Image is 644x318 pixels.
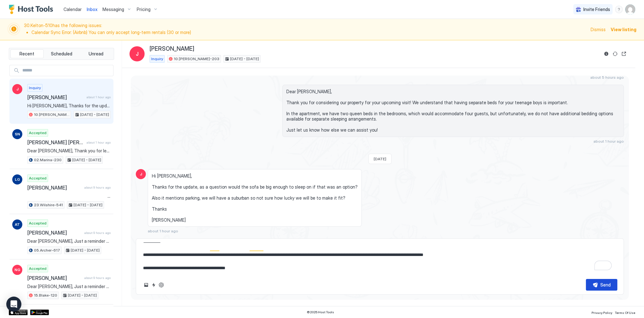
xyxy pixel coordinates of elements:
[620,50,628,58] button: Open reservation
[27,275,82,281] span: [PERSON_NAME]
[15,222,20,227] span: AT
[593,139,624,144] span: about 1 hour ago
[174,56,219,62] span: 10.[PERSON_NAME]-203
[87,6,97,13] a: Inbox
[27,230,82,236] span: [PERSON_NAME]
[136,50,139,58] span: J
[84,231,111,235] span: about 9 hours ago
[27,185,82,191] span: [PERSON_NAME]
[592,311,612,315] span: Privacy Policy
[29,85,41,91] span: Inquiry
[230,56,259,62] span: [DATE] - [DATE]
[63,7,82,12] span: Calendar
[586,279,617,291] button: Send
[10,49,44,58] button: Recent
[150,45,194,53] span: [PERSON_NAME]
[29,220,47,226] span: Accepted
[603,50,610,58] button: Reservation information
[374,156,386,161] span: [DATE]
[611,26,636,33] div: View listing
[9,5,56,14] a: Host Tools Logo
[16,86,19,92] span: J
[583,7,610,12] span: Invite Friends
[27,193,111,199] span: ͏ ‌ ͏ ‌ ͏ ‌ ͏ ‌ ͏ ‌ ͏ ‌ ͏ ‌ ͏ ‌ ͏ ‌ ͏ ‌ ͏ ‌ ͏ ‌ ͏ ‌ ͏ ‌ ͏ ‌ ͏ ‌ ͏ ‌ ͏ ‌ ͏ ‌ ͏ ‌ ͏ ‌ ͏ ‌ ͏ ‌ ͏ ‌ ͏...
[137,7,151,12] span: Pricing
[29,175,47,181] span: Accepted
[615,6,623,13] div: menu
[68,292,97,298] span: [DATE] - [DATE]
[625,4,635,14] div: User profile
[611,50,619,58] button: Sync reservation
[87,7,97,12] span: Inbox
[27,139,84,145] span: [PERSON_NAME] [PERSON_NAME]
[591,26,606,33] div: Dismiss
[89,51,103,57] span: Unread
[615,309,635,315] a: Terms Of Use
[34,112,69,117] span: 10.[PERSON_NAME]-203
[9,48,114,60] div: tab-group
[71,247,100,253] span: [DATE] - [DATE]
[86,95,111,99] span: about 1 hour ago
[157,281,165,289] button: ChatGPT Auto Reply
[102,7,124,12] span: Messaging
[142,281,150,289] button: Upload image
[34,247,60,253] span: 05.Archer-617
[34,157,62,163] span: 02.Marina-230
[27,94,84,100] span: [PERSON_NAME]
[27,148,111,154] span: Dear [PERSON_NAME], Thank you for letting us know! Safe travels, and it was a pleasure hosting yo...
[615,311,635,315] span: Terms Of Use
[74,202,102,208] span: [DATE] - [DATE]
[27,284,111,289] span: Dear [PERSON_NAME], Just a reminder that your check-out is [DATE] before 11 am. 🧳When you check o...
[29,130,47,136] span: Accepted
[19,51,34,57] span: Recent
[307,310,334,314] span: © 2025 Host Tools
[20,65,113,76] input: Input Field
[30,309,49,315] a: Google Play Store
[140,171,142,177] span: J
[45,49,78,58] button: Scheduled
[86,140,111,145] span: about 1 hour ago
[63,6,82,13] a: Calendar
[84,276,111,280] span: about 9 hours ago
[31,30,587,35] li: Calendar Sync Error: (Airbnb) You can only accept long-term rentals (30 or more)
[150,281,157,289] button: Quick reply
[590,75,624,80] span: about 5 hours ago
[286,89,620,133] span: Dear [PERSON_NAME], Thank you for considering our property for your upcoming visit! We understand...
[6,297,21,312] div: Open Intercom Messenger
[14,267,20,273] span: NG
[152,173,358,223] span: Hi [PERSON_NAME], Thanks for the update, as a question would the sofa be big enough to sleep on i...
[600,281,611,288] div: Send
[34,202,63,208] span: 23.Wilshire-541
[9,309,28,315] a: App Store
[34,292,57,298] span: 15.Blake-120
[27,238,111,244] span: Dear [PERSON_NAME], Just a reminder that your check-out is [DATE] before 11 am. Check-out instruc...
[24,23,587,36] span: 30.Kelton-510 has the following issues:
[27,103,111,109] span: Hi [PERSON_NAME], Thanks for the update, as a question would the sofa be big enough to sleep on i...
[592,309,612,315] a: Privacy Policy
[51,51,72,57] span: Scheduled
[142,242,617,274] textarea: To enrich screen reader interactions, please activate Accessibility in Grammarly extension settings
[15,131,20,137] span: SN
[72,157,101,163] span: [DATE] - [DATE]
[15,177,20,182] span: LG
[79,49,113,58] button: Unread
[148,229,178,233] span: about 1 hour ago
[84,185,111,190] span: about 9 hours ago
[80,112,109,117] span: [DATE] - [DATE]
[151,56,163,62] span: Inquiry
[29,266,47,271] span: Accepted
